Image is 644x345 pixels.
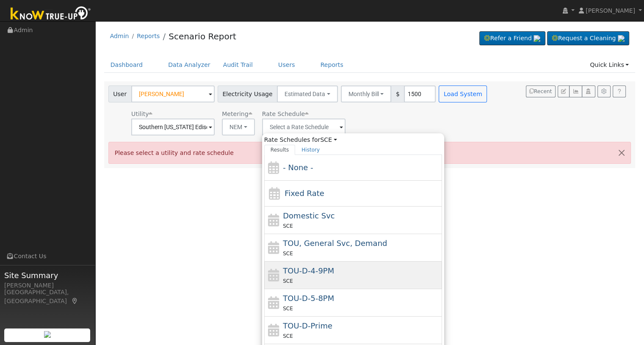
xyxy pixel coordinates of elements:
a: SCE [320,136,337,143]
div: Metering [222,110,255,119]
a: Help Link [613,86,626,97]
a: Scenario Report [169,31,236,41]
button: Multi-Series Graph [569,86,582,97]
a: Admin [110,33,129,39]
button: Estimated Data [277,86,338,102]
span: Fixed Rate [285,189,324,198]
span: Domestic Service [283,211,335,220]
img: retrieve [618,35,625,42]
span: TOU-D-Prime [283,321,332,330]
a: History [295,145,326,155]
button: Close [613,142,630,163]
span: $ [391,86,404,102]
span: [PERSON_NAME] [586,7,635,14]
a: Reports [137,33,160,39]
a: Data Analyzer [162,57,217,73]
a: Dashboard [104,57,149,73]
button: Login As [582,86,595,97]
span: User [108,86,132,102]
span: SCE [283,223,293,229]
span: TOU-D-4-9PM [283,266,334,275]
input: Select a Rate Schedule [262,119,345,135]
span: Please select a utility and rate schedule [115,149,234,156]
div: [PERSON_NAME] [4,281,91,290]
a: Map [71,298,79,304]
span: Time of Use, General Service, Demand Metered, Critical Peak Option: TOU-GS-2 CPP, Three Phase (2k... [283,239,387,248]
button: Monthly Bill [341,86,392,102]
div: [GEOGRAPHIC_DATA], [GEOGRAPHIC_DATA] [4,288,91,306]
span: SCE [283,333,293,339]
span: Electricity Usage [218,86,277,102]
img: Know True-Up [6,5,95,24]
button: Settings [597,86,611,97]
button: Edit User [558,86,569,97]
a: Users [272,57,301,73]
span: Rate Schedules for [264,135,337,144]
a: Audit Trail [217,57,259,73]
span: Site Summary [4,270,91,281]
input: Select a User [131,86,215,102]
span: SCE [283,306,293,312]
img: retrieve [533,35,540,42]
input: Select a Utility [131,119,215,135]
button: Recent [526,86,556,97]
span: Alias: None [262,110,309,117]
a: Reports [314,57,350,73]
img: retrieve [44,331,51,338]
span: - None - [283,163,313,172]
span: TOU-D-5-8PM [283,294,334,303]
button: Load System [439,86,487,102]
button: NEM [222,119,255,135]
span: SCE [283,278,293,284]
a: Request a Cleaning [547,31,629,46]
a: Refer a Friend [479,31,545,46]
a: Quick Links [583,57,635,73]
span: SCE [283,251,293,257]
div: Utility [131,110,215,119]
a: Results [264,145,296,155]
